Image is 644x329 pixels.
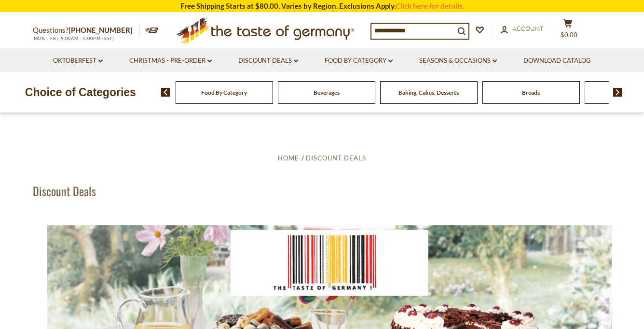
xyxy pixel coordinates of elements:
[33,36,115,41] span: MON - FRI, 9:00AM - 5:00PM (EST)
[501,24,544,34] a: Account
[161,88,170,97] img: previous arrow
[325,56,393,66] a: Food By Category
[522,89,540,96] a: Breads
[238,56,298,66] a: Discount Deals
[523,56,591,66] a: Download Catalog
[33,184,96,198] h1: Discount Deals
[554,19,583,43] button: $0.00
[53,56,103,66] a: Oktoberfest
[278,154,299,162] a: Home
[513,25,544,32] span: Account
[33,24,140,37] p: Questions?
[306,154,366,162] a: Discount Deals
[201,89,247,96] a: Food By Category
[314,89,340,96] a: Beverages
[419,56,497,66] a: Seasons & Occasions
[561,31,577,39] span: $0.00
[396,1,464,10] a: Click here for details.
[129,56,212,66] a: Christmas - PRE-ORDER
[398,89,459,96] a: Baking, Cakes, Desserts
[69,26,133,34] a: [PHONE_NUMBER]
[613,88,622,97] img: next arrow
